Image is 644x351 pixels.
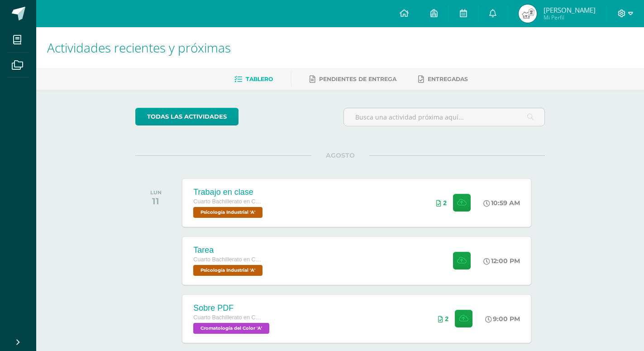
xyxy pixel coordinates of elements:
[311,151,369,159] span: AGOSTO
[519,5,537,23] img: 67686b22a2c70cfa083e682cafa7854b.png
[234,72,273,87] a: Tablero
[193,245,265,255] div: Tarea
[344,108,544,126] input: Busca una actividad próxima aquí...
[418,72,468,87] a: Entregadas
[445,315,448,322] span: 2
[193,188,265,197] div: Trabajo en clase
[193,323,269,334] span: Cromatología del Color 'A'
[47,39,231,56] span: Actividades recientes y próximas
[436,199,447,207] div: Archivos entregados
[544,5,596,14] span: [PERSON_NAME]
[193,207,262,218] span: Psicología Industrial 'A'
[193,314,261,321] span: Cuarto Bachillerato en CCLL en Diseño Grafico
[438,315,448,322] div: Archivos entregados
[544,14,596,21] span: Mi Perfil
[483,199,520,207] div: 10:59 AM
[246,76,273,82] span: Tablero
[193,303,272,313] div: Sobre PDF
[193,256,261,263] span: Cuarto Bachillerato en CCLL en Diseño Grafico
[193,265,262,276] span: Psicología Industrial 'A'
[135,108,239,125] a: todas las Actividades
[193,198,261,205] span: Cuarto Bachillerato en CCLL en Diseño Grafico
[483,257,520,265] div: 12:00 PM
[428,76,468,82] span: Entregadas
[485,315,520,323] div: 9:00 PM
[310,72,396,87] a: Pendientes de entrega
[319,76,396,82] span: Pendientes de entrega
[150,189,162,196] div: LUN
[150,196,162,207] div: 11
[443,199,447,207] span: 2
